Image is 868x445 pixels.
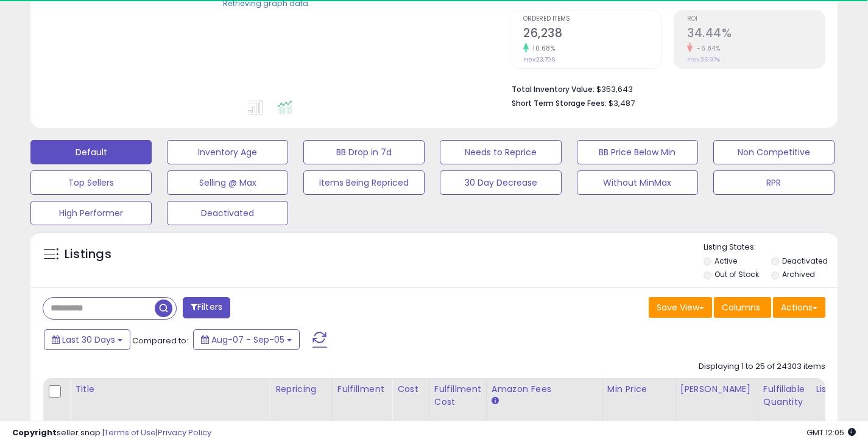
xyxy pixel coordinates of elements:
[12,427,211,439] div: seller snap | |
[303,170,425,195] button: Items Being Repriced
[183,297,230,318] button: Filters
[167,201,288,225] button: Deactivated
[693,44,720,53] small: -6.84%
[715,269,759,279] label: Out of Stock
[337,383,387,396] div: Fulfillment
[211,334,284,346] span: Aug-07 - Sep-05
[167,140,288,164] button: Inventory Age
[44,329,130,350] button: Last 30 Days
[713,140,834,164] button: Non Competitive
[529,44,555,53] small: 10.68%
[65,246,111,263] h5: Listings
[649,297,712,318] button: Save View
[275,383,327,396] div: Repricing
[75,383,265,396] div: Title
[704,242,838,253] p: Listing States:
[687,16,825,23] span: ROI
[713,170,834,195] button: RPR
[30,201,152,225] button: High Performer
[434,383,481,408] div: Fulfillment Cost
[132,335,188,346] span: Compared to:
[30,140,152,164] button: Default
[763,383,805,408] div: Fulfillable Quantity
[609,97,635,109] span: $3,487
[30,170,152,195] button: Top Sellers
[687,26,825,43] h2: 34.44%
[492,383,597,396] div: Amazon Fees
[687,56,720,63] small: Prev: 36.97%
[806,427,856,438] span: 2025-10-6 12:05 GMT
[523,26,661,43] h2: 26,238
[512,84,595,94] b: Total Inventory Value:
[492,396,499,407] small: Amazon Fees.
[577,140,698,164] button: BB Price Below Min
[699,361,825,373] div: Displaying 1 to 25 of 24303 items
[440,170,561,195] button: 30 Day Decrease
[715,256,737,266] label: Active
[440,140,561,164] button: Needs to Reprice
[523,56,555,63] small: Prev: 23,706
[782,269,815,279] label: Archived
[782,256,828,266] label: Deactivated
[104,427,156,438] a: Terms of Use
[397,383,424,396] div: Cost
[167,170,288,195] button: Selling @ Max
[303,140,425,164] button: BB Drop in 7d
[714,297,771,318] button: Columns
[512,81,816,96] li: $353,643
[512,98,607,108] b: Short Term Storage Fees:
[193,329,300,350] button: Aug-07 - Sep-05
[680,383,753,396] div: [PERSON_NAME]
[577,170,698,195] button: Without MinMax
[773,297,825,318] button: Actions
[158,427,211,438] a: Privacy Policy
[607,383,670,396] div: Min Price
[62,334,115,346] span: Last 30 Days
[722,301,760,314] span: Columns
[12,427,57,438] strong: Copyright
[523,16,661,23] span: Ordered Items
